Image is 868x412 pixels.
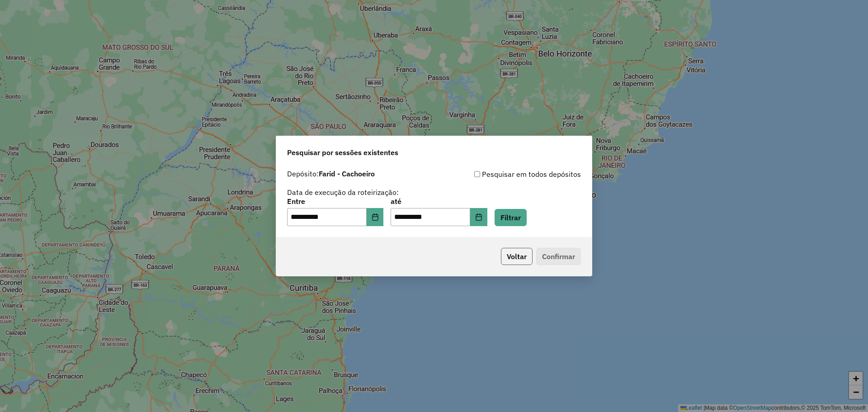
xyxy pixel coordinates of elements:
strong: Farid - Cachoeiro [319,169,375,178]
label: Data de execução da roteirização: [287,187,399,198]
label: Entre [287,196,383,207]
span: Pesquisar por sessões existentes [287,147,398,158]
button: Voltar [501,248,533,265]
label: até [391,196,487,207]
div: Pesquisar em todos depósitos [434,169,581,180]
label: Depósito: [287,168,375,179]
button: Choose Date [470,208,487,226]
button: Filtrar [495,209,527,226]
button: Choose Date [367,208,384,226]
